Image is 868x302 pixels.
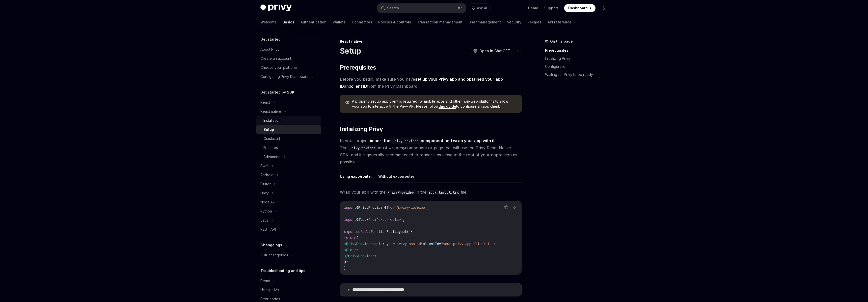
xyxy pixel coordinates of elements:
code: PrivyProvider [386,190,416,195]
div: Flutter [260,181,271,187]
div: Setup [263,127,274,133]
span: "your-privy-app-id" [385,241,423,246]
span: Slot [346,248,354,252]
a: Connectors [352,16,372,28]
a: Setup [256,125,321,134]
a: Demo [528,6,538,11]
div: Search... [387,5,401,11]
a: Installation [256,116,321,125]
span: clientId [423,241,439,246]
span: } [385,205,387,210]
span: { [356,205,358,210]
a: User management [469,16,501,28]
a: Initializing Privy [545,54,612,63]
span: Prerequisites [340,64,376,72]
div: React native [340,39,522,44]
span: from [368,217,376,222]
span: PrivyProvider [348,254,374,258]
div: Swift [260,163,268,169]
code: PrivyProvider [390,138,421,144]
div: Choose your platform [260,65,297,71]
span: { [356,217,358,222]
span: ; [403,217,405,222]
a: Waiting for Privy to be ready [545,71,612,79]
span: RootLayout [387,229,407,234]
a: Configuration [545,63,612,71]
button: Ask AI [511,204,518,210]
button: Search...⌘K [377,4,466,13]
a: Create an account [256,54,321,63]
code: PrivyProvider [347,145,378,151]
div: Python [260,208,272,214]
a: Security [507,16,521,28]
div: Create an account [260,55,291,62]
span: /> [354,248,358,252]
div: Using LLMs [260,287,279,293]
div: React [260,99,270,105]
div: Features [263,145,278,151]
span: () [407,229,411,234]
span: > [374,254,376,258]
span: Ask AI [477,6,487,11]
h5: Changelogs [260,242,282,248]
span: On this page [550,38,573,44]
a: Quickstart [256,134,321,143]
div: Unity [260,190,269,196]
a: Features [256,143,321,152]
strong: import the component and wrap your app with it [370,138,495,143]
span: from [387,205,395,210]
div: SDK changelogs [260,252,288,258]
span: import [344,205,356,210]
a: Authentication [301,16,327,28]
span: < [344,248,346,252]
span: return [344,235,356,240]
span: Open in ChatGPT [479,48,510,53]
span: } [344,266,346,270]
a: client ID [351,84,367,89]
div: NodeJS [260,199,274,205]
span: export [344,229,356,234]
a: API reference [548,16,572,28]
span: ; [427,205,429,210]
a: Transaction management [417,16,463,28]
div: React native [260,108,281,114]
a: set up your Privy app and obtained your app ID [340,77,503,89]
div: Quickstart [263,136,280,142]
a: Welcome [260,16,277,28]
span: In your project, . The must wrap component or page that will use the Privy React Native SDK, and ... [340,137,522,165]
a: Recipes [527,16,541,28]
span: import [344,217,356,222]
img: dark logo [260,5,292,12]
div: Installation [263,117,281,124]
a: Support [544,6,558,11]
code: app/_layout.tsx [426,190,461,195]
button: Using expo/router [340,170,372,182]
span: PrivyProvider [346,241,372,246]
span: Initializing Privy [340,125,383,133]
div: Error codes [260,296,280,302]
span: < [344,241,346,246]
div: Java [260,217,268,223]
span: 'expo-router' [376,217,403,222]
div: Android [260,172,274,178]
div: React [260,278,270,284]
span: } [366,217,368,222]
div: REST API [260,226,276,232]
span: = [383,241,385,246]
span: > [494,241,496,246]
span: = [439,241,441,246]
a: Prerequisites [545,46,612,54]
span: PrivyProvider [358,205,385,210]
div: Configuring Privy Dashboard [260,74,309,80]
h1: Setup [340,46,361,55]
span: ⌘ K [457,6,463,10]
span: function [370,229,387,234]
span: Dashboard [568,6,588,11]
span: "your-privy-app-client-id" [441,241,494,246]
a: Wallets [333,16,346,28]
span: Slot [358,217,366,222]
span: ( [356,235,358,240]
button: Ask AI [468,4,491,13]
span: '@privy-io/expo' [395,205,427,210]
span: Wrap your app with the in the file. [340,189,522,196]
